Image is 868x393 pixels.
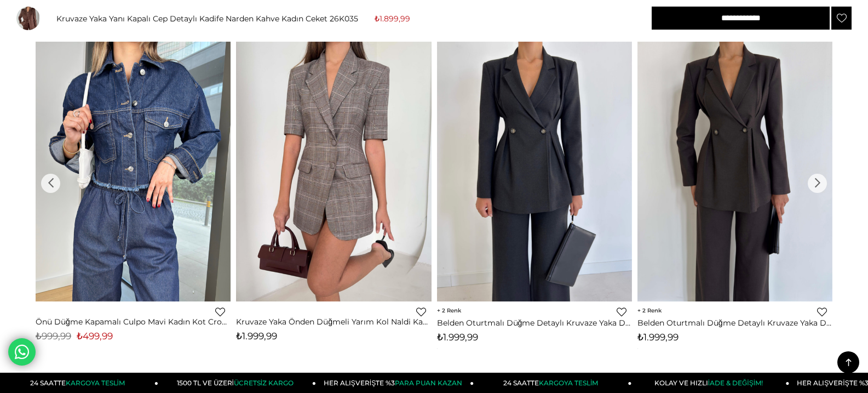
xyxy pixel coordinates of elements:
[77,331,113,341] span: ₺499,99
[56,14,358,24] div: Kruvaze Yaka Yanı Kapalı Cep Detaylı Kadife Narden Kahve Kadın Ceket 26K035
[236,331,277,341] span: ₺1.999,99
[1,373,158,393] a: 24 SAATTEKARGOYA TESLİM
[708,379,763,387] span: İADE & DEĞİŞİM!
[236,42,431,302] img: Kruvaze Yaka Önden Düğmeli Yarım Kol Naldi Kahve Kadın Ceket Elbise 26K091
[637,318,832,328] a: Belden Oturtmalı Düğme Detaylı Kruvaze Yaka Deslin Kahve Kadın Ceket 26K029
[437,307,461,314] span: 2
[16,7,40,38] img: narden-ceket-26k035-86d2-9.jpg
[236,317,431,327] a: Kruvaze Yaka Önden Düğmeli Yarım Kol Naldi Kahve Kadın Ceket Elbise 26K091
[375,10,410,27] span: ₺1.899,99
[637,332,679,343] span: ₺1.999,99
[437,42,632,302] img: Belden Oturtmalı Düğme Detaylı Kruvaze Yaka Deslin Siyah Kadın Ceket 26K029
[234,379,294,387] span: ÜCRETSİZ KARGO
[36,331,71,341] span: ₺999,99
[437,318,632,328] a: Belden Oturtmalı Düğme Detaylı Kruvaze Yaka Deslin Siyah Kadın Ceket 26K029
[474,373,631,393] a: 24 SAATTEKARGOYA TESLİM
[395,379,462,387] span: PARA PUAN KAZAN
[637,42,832,302] img: Belden Oturtmalı Düğme Detaylı Kruvaze Yaka Deslin Kahve Kadın Ceket 26K029
[617,307,626,317] a: Favorilere Ekle
[437,332,478,343] span: ₺1.999,99
[416,307,426,317] a: Favorilere Ekle
[66,379,125,387] span: KARGOYA TESLİM
[158,373,316,393] a: 1500 TL VE ÜZERİÜCRETSİZ KARGO
[637,307,662,314] span: 2
[631,373,789,393] a: KOLAY VE HIZLIİADE & DEĞİŞİM!
[539,379,598,387] span: KARGOYA TESLİM
[637,349,638,349] img: png;base64,iVBORw0KGgoAAAANSUhEUgAAAAEAAAABCAYAAAAfFcSJAAAAAXNSR0IArs4c6QAAAA1JREFUGFdjePfu3X8ACW...
[817,307,827,317] a: Favorilere Ekle
[437,349,438,349] img: png;base64,iVBORw0KGgoAAAANSUhEUgAAAAEAAAABCAYAAAAfFcSJAAAAAXNSR0IArs4c6QAAAA1JREFUGFdjePfu3X8ACW...
[36,42,231,302] img: Önü Düğme Kapamalı Culpo Mavi Kadın Kot Crop Ceket 25Y026
[215,307,225,317] a: Favorilere Ekle
[831,7,852,30] a: Favorilere Ekle
[316,373,474,393] a: HER ALIŞVERİŞTE %3PARA PUAN KAZAN
[36,317,231,327] a: Önü Düğme Kapamalı Culpo Mavi Kadın Kot Crop Ceket 25Y026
